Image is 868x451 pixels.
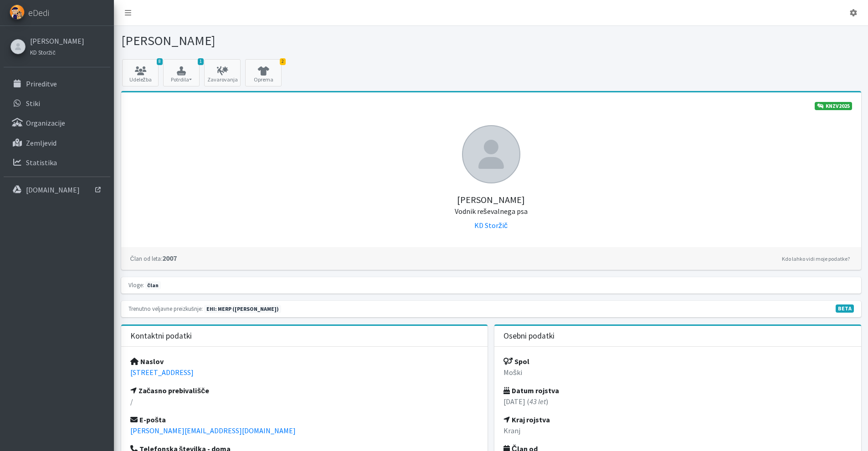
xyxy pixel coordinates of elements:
[30,49,56,56] small: KD Storžič
[26,158,57,167] p: Statistika
[503,396,852,407] p: [DATE] ( )
[836,304,854,313] span: V fazi razvoja
[128,305,203,312] small: Trenutno veljavne preizkušnje:
[130,415,166,424] strong: E-pošta
[245,59,282,86] a: 2 Oprema
[815,102,852,110] a: KNZV2025
[455,207,528,216] small: Vodnik reševalnega psa
[4,153,110,172] a: Statistika
[26,99,40,108] p: Stiki
[4,134,110,152] a: Zemljevid
[28,6,49,20] span: eDedi
[157,58,163,65] span: 8
[10,5,25,20] img: eDedi
[130,396,479,407] p: /
[4,114,110,132] a: Organizacije
[503,415,550,424] strong: Kraj rojstva
[204,59,241,86] a: Zavarovanja
[280,58,286,65] span: 2
[4,181,110,199] a: [DOMAIN_NAME]
[130,253,177,263] strong: 2007
[130,357,164,366] strong: Naslov
[145,281,161,289] span: član
[4,94,110,112] a: Stiki
[30,46,84,57] a: KD Storžič
[4,75,110,93] a: Prireditve
[503,367,852,378] p: Moški
[474,221,508,230] a: KD Storžič
[26,138,56,147] p: Zemljevid
[130,426,296,435] a: [PERSON_NAME][EMAIL_ADDRESS][DOMAIN_NAME]
[122,59,159,86] a: 8 Udeležba
[503,331,555,341] h3: Osebni podatki
[529,397,546,406] em: 43 let
[198,58,204,65] span: 1
[30,35,84,46] a: [PERSON_NAME]
[130,386,210,395] strong: Začasno prebivališče
[26,79,57,88] p: Prireditve
[503,425,852,436] p: Kranj
[204,305,281,313] span: Naslednja preizkušnja: jesen 2025
[26,185,80,194] p: [DOMAIN_NAME]
[130,183,852,216] h5: [PERSON_NAME]
[130,255,162,262] small: Član od leta:
[780,253,852,264] a: Kdo lahko vidi moje podatke?
[503,357,529,366] strong: Spol
[163,59,200,86] button: 1 Potrdila
[128,281,144,289] small: Vloge:
[503,386,559,395] strong: Datum rojstva
[26,118,65,127] p: Organizacije
[130,368,194,377] a: [STREET_ADDRESS]
[130,331,192,341] h3: Kontaktni podatki
[121,33,488,49] h1: [PERSON_NAME]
